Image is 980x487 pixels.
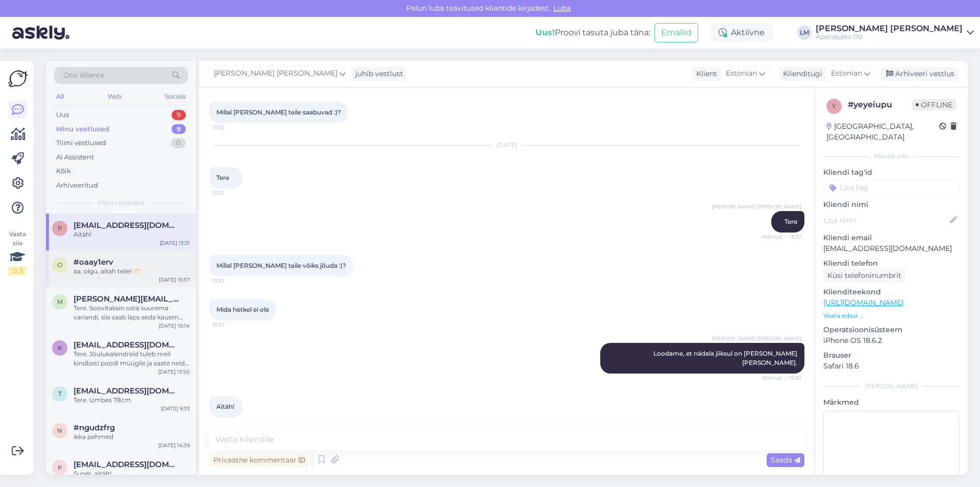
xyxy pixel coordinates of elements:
p: Operatsioonisüsteem [823,324,960,335]
div: [DATE] [209,141,804,150]
span: 17:25 [212,124,251,131]
div: Klient [692,68,717,79]
div: Tiimi vestlused [56,138,106,148]
a: [URL][DOMAIN_NAME] [823,298,903,307]
div: Vaata siia [8,229,27,275]
div: Kõik [56,166,71,176]
span: #ngudzfrg [73,423,115,432]
p: Kliendi tag'id [823,167,960,178]
span: y [832,102,836,110]
span: Saada [771,455,800,465]
input: Lisa tag [823,180,960,195]
div: juhib vestlust [351,68,403,79]
div: Tere. Jõulukalendreid tuleb meil kindlasti poodi müügile ja saate neid siis ka e-poest tellida. T... [73,350,190,368]
p: Kliendi email [823,233,960,243]
div: Uus [56,110,69,120]
div: Proovi tasuta juba täna: [535,27,650,39]
div: LM [797,26,812,40]
span: Estonian [831,68,862,79]
div: Arhiveeri vestlus [880,67,959,81]
div: ikka pehmed [73,432,190,442]
div: Arhiveeritud [56,180,98,191]
div: 2 / 3 [8,266,27,275]
div: All [54,90,66,103]
span: t [58,390,62,398]
p: Märkmed [823,397,960,408]
div: [GEOGRAPHIC_DATA], [GEOGRAPHIC_DATA] [826,121,939,143]
p: Brauser [823,350,960,361]
p: iPhone OS 18.6.2 [823,335,960,346]
span: Aitäh! [216,403,234,410]
div: [DATE] 13:31 [160,239,190,247]
div: Klienditugi [779,68,822,79]
div: Super, aitäh! [73,469,190,478]
p: Klienditeekond [823,287,960,297]
span: Mida hetkel ei ole [216,306,269,313]
span: 13:32 [212,321,251,329]
div: Aktiivne [710,24,773,42]
span: [PERSON_NAME] [PERSON_NAME] [712,203,801,211]
span: Nähtud ✓ 13:32 [762,374,801,382]
div: [DATE] 13:50 [158,368,190,376]
div: [DATE] 14:39 [158,442,190,449]
p: Safari 18.6 [823,361,960,372]
p: Kliendi telefon [823,258,960,269]
div: Web [106,90,124,103]
span: #oaay1erv [73,258,113,267]
span: Offline [912,99,957,110]
span: 13:32 [212,418,251,426]
span: Minu vestlused [98,198,144,207]
span: Tere [216,174,229,181]
span: [PERSON_NAME] [PERSON_NAME] [214,68,337,79]
div: Aitäh! [73,230,190,239]
p: [EMAIL_ADDRESS][DOMAIN_NAME] [823,243,960,254]
img: Askly Logo [8,69,28,88]
p: Kliendi nimi [823,199,960,210]
div: Apocalypto OÜ [816,33,963,41]
span: o [57,261,62,269]
span: kai.kasenurm@gmail.com [73,340,180,350]
span: mariann.nurmeste.001@mail.ee [73,294,180,304]
span: Loodame, et nädala jiiksul on [PERSON_NAME] [PERSON_NAME]. [653,350,799,366]
div: 9 [171,110,186,120]
div: aa, olgu, aitah teile! 🫶🏻 [73,267,190,276]
div: Privaatne kommentaar [209,453,309,467]
a: [PERSON_NAME] [PERSON_NAME]Apocalypto OÜ [816,25,974,41]
span: k [58,344,62,352]
div: Socials [163,90,188,103]
div: [PERSON_NAME] [PERSON_NAME] [816,25,963,33]
p: Vaata edasi ... [823,311,960,320]
div: Küsi telefoninumbrit [823,269,905,283]
span: 13:32 [212,277,251,285]
span: Luba [550,4,574,13]
input: Lisa nimi [824,215,948,226]
span: m [57,298,63,306]
div: AI Assistent [56,152,94,163]
b: Uus! [535,28,555,37]
span: P [58,224,62,232]
span: Millal [PERSON_NAME] teile võiks jõuda :)? [216,262,346,269]
div: [DATE] 15:57 [159,276,190,284]
span: Nähtud ✓ 13:32 [762,233,801,241]
span: [PERSON_NAME] [PERSON_NAME] [712,335,801,342]
span: Millal [PERSON_NAME] teile saabuvad :)? [216,108,341,116]
span: k [58,463,62,471]
div: # yeyeiupu [848,99,912,111]
span: Estonian [726,68,757,79]
div: 9 [171,124,186,134]
span: tart.liis@gmail.com [73,386,180,396]
span: n [57,427,62,434]
div: Minu vestlused [56,124,109,134]
button: Emailid [654,23,698,42]
div: Tere. Umbes 78cm [73,396,190,405]
div: [DATE] 10:14 [159,322,190,330]
div: 0 [171,138,186,148]
span: Tere [785,218,797,225]
div: [DATE] 9:33 [161,405,190,412]
span: kirchkristi@gmail.com [73,460,180,469]
span: Otsi kliente [63,70,104,81]
div: Kliendi info [823,152,960,161]
div: [PERSON_NAME] [823,382,960,391]
span: 13:31 [212,189,251,197]
div: Tere. Soovitaksin osta suurema variandi, siis saab laps seda kauem kanda. :) [73,304,190,322]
